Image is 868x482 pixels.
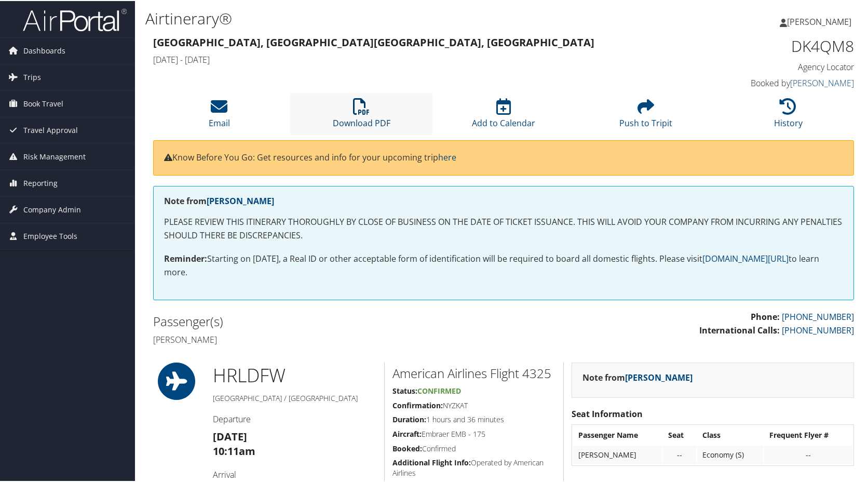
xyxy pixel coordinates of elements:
[392,385,417,395] strong: Status:
[774,103,803,128] a: History
[23,90,63,116] span: Book Travel
[392,413,555,424] h5: 1 hours and 36 minutes
[213,429,247,443] strong: [DATE]
[213,468,376,479] h4: Arrival
[472,103,535,128] a: Add to Calendar
[764,425,852,444] th: Frequent Flyer #
[23,63,41,89] span: Trips
[164,194,274,206] strong: Note from
[690,76,854,88] h4: Booked by
[702,252,789,263] a: [DOMAIN_NAME][URL]
[164,251,843,278] p: Starting on [DATE], a Real ID or other acceptable form of identification will be required to boar...
[668,449,690,459] div: --
[164,215,843,241] p: PLEASE REVIEW THIS ITINERARY THOROUGHLY BY CLOSE OF BUSINESS ON THE DATE OF TICKET ISSUANCE. THIS...
[780,5,862,36] a: [PERSON_NAME]
[213,412,376,424] h4: Departure
[573,425,662,444] th: Passenger Name
[690,34,854,56] h1: DK4QM8
[23,37,65,63] span: Dashboards
[790,76,854,88] a: [PERSON_NAME]
[392,457,555,477] h5: Operated by American Airlines
[153,333,496,344] h4: [PERSON_NAME]
[23,116,78,142] span: Travel Approval
[164,252,207,263] strong: Reminder:
[625,371,693,382] a: [PERSON_NAME]
[392,457,471,466] strong: Additional Flight Info:
[438,151,456,162] a: here
[164,150,843,164] p: Know Before You Go: Get resources and info for your upcoming trip
[392,428,422,438] strong: Aircraft:
[153,53,675,64] h4: [DATE] - [DATE]
[697,445,763,463] td: Economy (S)
[145,7,623,29] h1: Airtinerary®
[619,103,672,128] a: Push to Tripit
[209,103,230,128] a: Email
[153,312,496,329] h2: Passenger(s)
[23,222,77,248] span: Employee Tools
[573,445,662,463] td: [PERSON_NAME]
[392,428,555,438] h5: Embraer EMB - 175
[392,364,555,381] h2: American Airlines Flight 4325
[23,196,81,222] span: Company Admin
[392,443,555,453] h5: Confirmed
[782,324,854,335] a: [PHONE_NUMBER]
[751,310,780,322] strong: Phone:
[207,194,274,206] a: [PERSON_NAME]
[153,34,594,48] strong: [GEOGRAPHIC_DATA], [GEOGRAPHIC_DATA] [GEOGRAPHIC_DATA], [GEOGRAPHIC_DATA]
[392,413,426,423] strong: Duration:
[23,143,86,169] span: Risk Management
[417,385,461,395] span: Confirmed
[787,15,851,26] span: [PERSON_NAME]
[697,425,763,444] th: Class
[213,443,255,457] strong: 10:11am
[392,443,422,452] strong: Booked:
[213,392,376,403] h5: [GEOGRAPHIC_DATA] / [GEOGRAPHIC_DATA]
[699,324,780,335] strong: International Calls:
[23,7,127,31] img: airportal-logo.png
[23,169,58,195] span: Reporting
[782,310,854,322] a: [PHONE_NUMBER]
[769,449,847,459] div: --
[333,103,390,128] a: Download PDF
[213,361,376,387] h1: HRL DFW
[572,407,643,419] strong: Seat Information
[690,60,854,72] h4: Agency Locator
[663,425,696,444] th: Seat
[582,371,693,382] strong: Note from
[392,399,555,410] h5: NYZKAT
[392,399,443,409] strong: Confirmation:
